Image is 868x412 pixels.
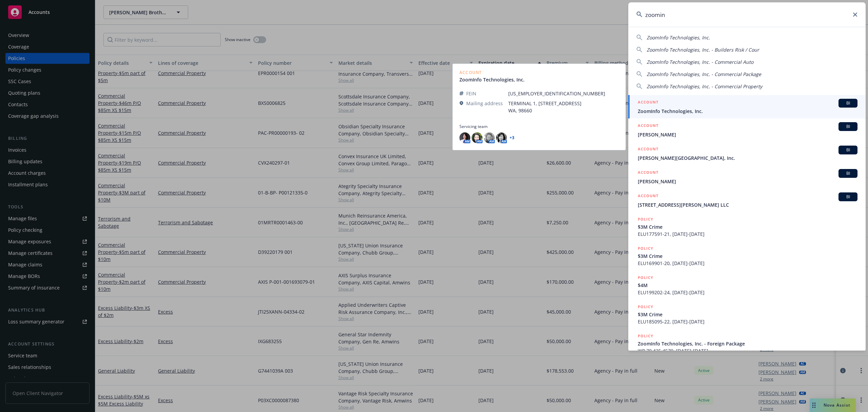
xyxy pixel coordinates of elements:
[638,201,857,208] span: [STREET_ADDRESS][PERSON_NAME] LLC
[638,154,857,162] span: [PERSON_NAME][GEOGRAPHIC_DATA], Inc.
[628,165,866,189] a: ACCOUNTBI[PERSON_NAME]
[628,270,866,300] a: POLICY$4MELU199202-24, [DATE]-[DATE]
[647,46,759,53] span: ZoomInfo Technologies, Inc. - Builders Risk / Cour
[628,212,866,241] a: POLICY$3M CrimeELU177591-21, [DATE]-[DATE]
[638,252,857,260] span: $3M Crime
[628,241,866,270] a: POLICY$3M CrimeELU169901-20, [DATE]-[DATE]
[638,260,857,267] span: ELU169901-20, [DATE]-[DATE]
[638,169,658,177] h5: ACCOUNT
[638,303,653,310] h5: POLICY
[841,194,855,200] span: BI
[647,59,753,65] span: ZoomInfo Technologies, Inc. - Commercial Auto
[841,170,855,176] span: BI
[638,333,653,339] h5: POLICY
[638,347,857,354] span: WP 79 425 4579, [DATE]-[DATE]
[628,300,866,329] a: POLICY$3M CrimeELU185095-22, [DATE]-[DATE]
[638,223,857,230] span: $3M Crime
[638,99,658,107] h5: ACCOUNT
[638,340,857,347] span: ZoomInfo Technologies, Inc. - Foreign Package
[638,282,857,289] span: $4M
[647,83,762,90] span: ZoomInfo Technologies, Inc. - Commercial Property
[638,131,857,138] span: [PERSON_NAME]
[638,192,658,201] h5: ACCOUNT
[628,142,866,165] a: ACCOUNTBI[PERSON_NAME][GEOGRAPHIC_DATA], Inc.
[638,146,658,154] h5: ACCOUNT
[638,311,857,318] span: $3M Crime
[841,100,855,106] span: BI
[647,34,710,41] span: ZoomInfo Technologies, Inc.
[638,178,857,185] span: [PERSON_NAME]
[841,124,855,130] span: BI
[841,147,855,153] span: BI
[628,2,866,27] input: Search...
[628,95,866,118] a: ACCOUNTBIZoomInfo Technologies, Inc.
[638,230,857,238] span: ELU177591-21, [DATE]-[DATE]
[638,108,857,115] span: ZoomInfo Technologies, Inc.
[628,189,866,212] a: ACCOUNTBI[STREET_ADDRESS][PERSON_NAME] LLC
[638,122,658,130] h5: ACCOUNT
[628,118,866,142] a: ACCOUNTBI[PERSON_NAME]
[647,71,761,77] span: ZoomInfo Technologies, Inc. - Commercial Package
[638,245,653,252] h5: POLICY
[628,329,866,358] a: POLICYZoomInfo Technologies, Inc. - Foreign PackageWP 79 425 4579, [DATE]-[DATE]
[638,289,857,296] span: ELU199202-24, [DATE]-[DATE]
[638,318,857,325] span: ELU185095-22, [DATE]-[DATE]
[638,274,653,281] h5: POLICY
[638,216,653,223] h5: POLICY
